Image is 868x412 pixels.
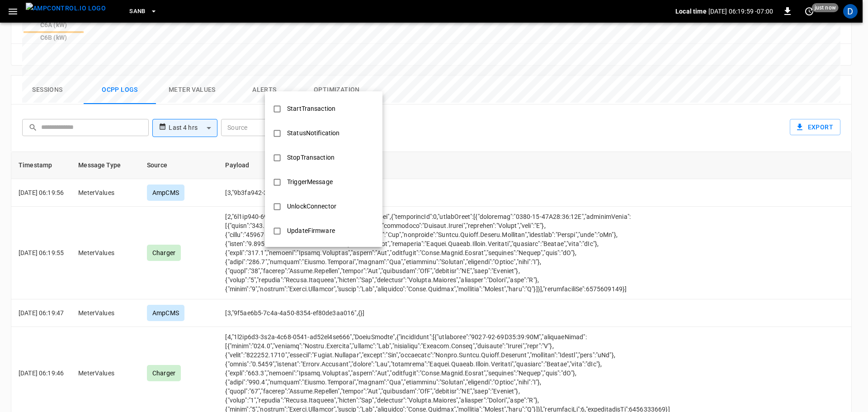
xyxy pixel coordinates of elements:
[282,100,341,117] div: StartTransaction
[282,125,345,142] div: StatusNotification
[282,174,338,190] div: TriggerMessage
[282,198,342,215] div: UnlockConnector
[282,223,340,239] div: UpdateFirmware
[282,149,340,166] div: StopTransaction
